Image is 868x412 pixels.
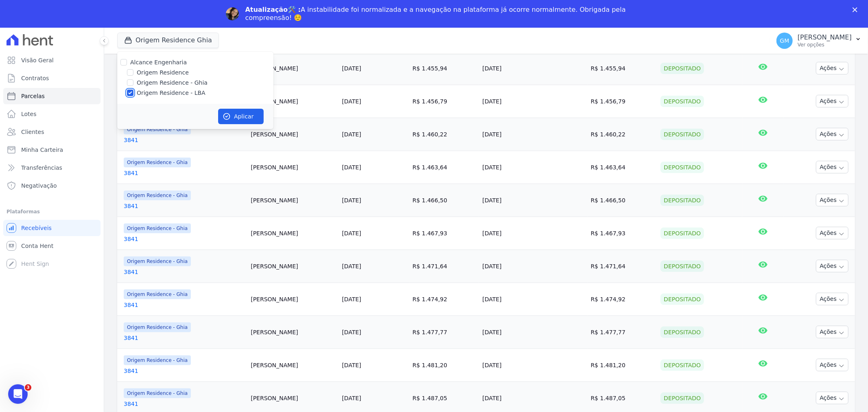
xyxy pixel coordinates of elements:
[247,316,339,348] td: [PERSON_NAME]
[124,235,244,243] a: 3841
[247,85,339,118] td: [PERSON_NAME]
[342,263,361,270] a: [DATE]
[124,334,244,342] a: 3841
[124,136,244,144] a: 3841
[3,178,101,194] a: Negativação
[21,128,44,136] span: Clientes
[660,228,704,239] div: Depositado
[798,42,852,48] p: Ver opções
[342,197,361,204] a: [DATE]
[21,164,62,172] span: Transferências
[588,118,658,151] td: R$ 1.460,22
[342,395,361,401] a: [DATE]
[124,191,191,200] span: Origem Residence - Ghia
[21,242,53,250] span: Conta Hent
[588,85,658,118] td: R$ 1.456,79
[342,296,361,302] a: [DATE]
[130,59,187,66] label: Alcance Engenharia
[137,89,206,97] label: Origem Residence - LBA
[342,65,361,72] a: [DATE]
[660,63,704,74] div: Depositado
[588,348,658,381] td: R$ 1.481,20
[3,142,101,158] a: Minha Carteira
[660,162,704,173] div: Depositado
[124,125,191,134] span: Origem Residence - Ghia
[660,129,704,140] div: Depositado
[342,131,361,138] a: [DATE]
[660,327,704,338] div: Depositado
[409,184,479,217] td: R$ 1.466,50
[816,326,848,338] button: Ações
[409,52,479,85] td: R$ 1.455,94
[816,161,848,173] button: Ações
[409,316,479,348] td: R$ 1.477,77
[342,230,361,237] a: [DATE]
[588,283,658,316] td: R$ 1.474,92
[124,367,244,375] a: 3841
[479,151,587,184] td: [DATE]
[588,316,658,348] td: R$ 1.477,77
[660,359,704,371] div: Depositado
[245,6,301,13] b: Atualização🛠️ :
[137,68,189,77] label: Origem Residence
[409,151,479,184] td: R$ 1.463,64
[342,98,361,105] a: [DATE]
[3,220,101,236] a: Recebíveis
[479,316,587,348] td: [DATE]
[21,110,37,118] span: Lotes
[8,384,28,404] iframe: Intercom live chat
[853,7,861,12] div: Fechar
[780,38,789,44] span: GM
[21,56,54,64] span: Visão Geral
[588,184,658,217] td: R$ 1.466,50
[660,294,704,305] div: Depositado
[3,106,101,122] a: Lotes
[124,169,244,177] a: 3841
[479,250,587,283] td: [DATE]
[124,256,191,266] span: Origem Residence - Ghia
[124,400,244,408] a: 3841
[660,261,704,272] div: Depositado
[660,392,704,404] div: Depositado
[124,289,191,299] span: Origem Residence - Ghia
[816,260,848,272] button: Ações
[479,85,587,118] td: [DATE]
[226,7,239,20] img: Profile image for Adriane
[588,52,658,85] td: R$ 1.455,94
[3,70,101,86] a: Contratos
[124,158,191,167] span: Origem Residence - Ghia
[816,128,848,140] button: Ações
[479,52,587,85] td: [DATE]
[409,250,479,283] td: R$ 1.471,64
[816,194,848,206] button: Ações
[479,184,587,217] td: [DATE]
[124,202,244,210] a: 3841
[816,359,848,371] button: Ações
[247,118,339,151] td: [PERSON_NAME]
[816,227,848,239] button: Ações
[816,392,848,404] button: Ações
[247,283,339,316] td: [PERSON_NAME]
[124,388,191,398] span: Origem Residence - Ghia
[770,29,868,52] button: GM [PERSON_NAME] Ver opções
[3,52,101,68] a: Visão Geral
[3,160,101,176] a: Transferências
[798,33,852,42] p: [PERSON_NAME]
[7,207,97,217] div: Plataformas
[660,96,704,107] div: Depositado
[409,85,479,118] td: R$ 1.456,79
[409,348,479,381] td: R$ 1.481,20
[247,184,339,217] td: [PERSON_NAME]
[247,348,339,381] td: [PERSON_NAME]
[588,151,658,184] td: R$ 1.463,64
[218,109,264,124] button: Aplicar
[816,293,848,305] button: Ações
[479,348,587,381] td: [DATE]
[479,118,587,151] td: [DATE]
[21,74,49,82] span: Contratos
[117,33,219,48] button: Origem Residence Ghia
[124,224,191,233] span: Origem Residence - Ghia
[247,217,339,250] td: [PERSON_NAME]
[816,95,848,107] button: Ações
[3,88,101,104] a: Parcelas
